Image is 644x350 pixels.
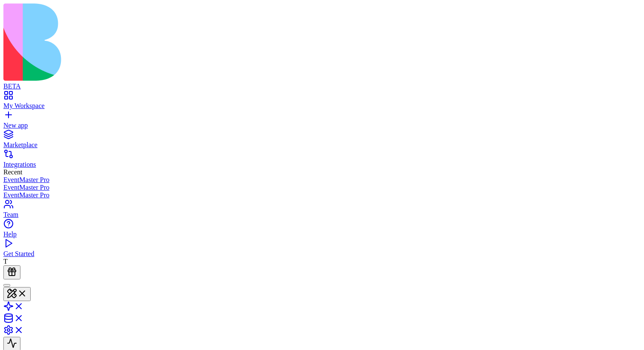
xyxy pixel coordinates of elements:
a: EventMaster Pro [3,191,641,199]
div: Integrations [3,161,641,168]
div: My Workspace [3,102,641,110]
div: Help [3,230,641,238]
img: logo [3,3,346,81]
a: Marketplace [3,134,641,149]
span: T [3,258,8,265]
a: BETA [3,75,641,90]
div: BETA [3,83,641,90]
a: Integrations [3,153,641,168]
div: Team [3,211,641,219]
a: EventMaster Pro [3,176,641,184]
div: Get Started [3,250,641,258]
a: EventMaster Pro [3,184,641,191]
a: Get Started [3,242,641,258]
div: Marketplace [3,141,641,149]
a: New app [3,114,641,129]
a: Help [3,223,641,238]
a: My Workspace [3,94,641,110]
div: New app [3,122,641,129]
a: Team [3,203,641,219]
span: Recent [3,168,22,176]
